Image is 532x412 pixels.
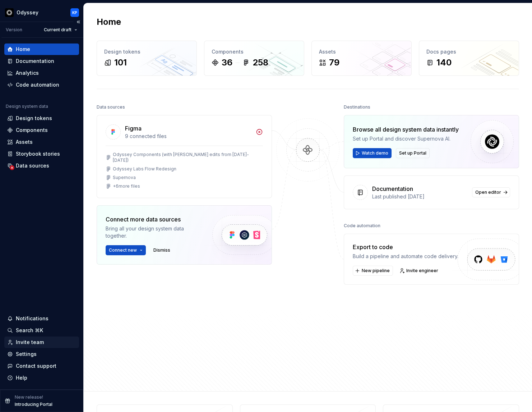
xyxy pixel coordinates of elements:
[4,124,79,136] a: Components
[114,57,127,68] div: 101
[44,27,71,33] span: Current draft
[16,362,56,370] div: Contact support
[109,247,137,253] span: Connect new
[106,215,200,224] div: Connect more data sources
[104,48,189,55] div: Design tokens
[353,253,458,260] div: Build a pipeline and automate code delivery.
[16,69,39,77] div: Analytics
[16,327,43,334] div: Search ⌘K
[16,138,33,146] div: Assets
[472,187,510,197] a: Open editor
[4,136,79,148] a: Assets
[72,10,77,15] div: KP
[212,48,297,55] div: Components
[4,372,79,384] button: Help
[372,193,468,200] div: Last published [DATE]
[6,27,22,33] div: Version
[362,268,390,274] span: New pipeline
[353,243,458,251] div: Export to code
[16,115,52,122] div: Design tokens
[222,57,232,68] div: 36
[319,48,404,55] div: Assets
[396,148,430,158] button: Set up Portal
[106,225,200,239] div: Bring all your design system data together.
[311,41,412,76] a: Assets79
[16,150,60,157] div: Storybook stories
[16,315,48,322] div: Notifications
[16,81,59,88] div: Code automation
[4,44,79,55] a: Home
[329,57,339,68] div: 79
[4,160,79,171] a: Data sources
[16,374,27,381] div: Help
[113,166,176,172] div: Odyssey Labs Flow Redesign
[153,247,170,253] span: Dismiss
[353,266,393,276] button: New pipeline
[113,175,136,180] div: Supernova
[4,337,79,348] a: Invite team
[399,150,426,156] span: Set up Portal
[4,67,79,79] a: Analytics
[344,102,370,112] div: Destinations
[15,394,43,400] p: New release!
[4,313,79,324] button: Notifications
[16,339,44,346] div: Invite team
[475,189,501,195] span: Open editor
[106,245,146,255] button: Connect new
[16,127,48,134] div: Components
[16,162,49,169] div: Data sources
[353,148,392,158] button: Watch demo
[1,5,82,20] button: OdysseyKP
[73,17,83,27] button: Collapse sidebar
[397,266,441,276] a: Invite engineer
[97,16,121,28] h2: Home
[15,402,52,407] p: Introducing Portal
[16,351,37,358] div: Settings
[253,57,268,68] div: 258
[125,124,142,133] div: Figma
[419,41,519,76] a: Docs pages140
[113,183,140,189] div: + 6 more files
[16,46,30,53] div: Home
[125,133,251,140] div: 9 connected files
[4,348,79,360] a: Settings
[353,135,459,142] div: Set up Portal and discover Supernova AI.
[426,48,512,55] div: Docs pages
[406,268,438,274] span: Invite engineer
[150,245,174,255] button: Dismiss
[41,25,80,35] button: Current draft
[344,221,380,231] div: Code automation
[97,102,125,112] div: Data sources
[16,58,54,65] div: Documentation
[4,325,79,336] button: Search ⌘K
[436,57,452,68] div: 140
[113,152,263,163] div: Odyssey Components (with [PERSON_NAME] edits from [DATE]-[DATE])
[4,79,79,91] a: Code automation
[17,9,38,16] div: Odyssey
[97,41,197,76] a: Design tokens101
[5,8,14,17] img: c755af4b-9501-4838-9b3a-04de1099e264.png
[353,125,459,134] div: Browse all design system data instantly
[4,360,79,372] button: Contact support
[362,150,388,156] span: Watch demo
[372,184,413,193] div: Documentation
[6,104,48,109] div: Design system data
[4,148,79,160] a: Storybook stories
[4,113,79,124] a: Design tokens
[4,55,79,67] a: Documentation
[97,115,272,198] a: Figma9 connected filesOdyssey Components (with [PERSON_NAME] edits from [DATE]-[DATE])Odyssey Lab...
[204,41,304,76] a: Components36258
